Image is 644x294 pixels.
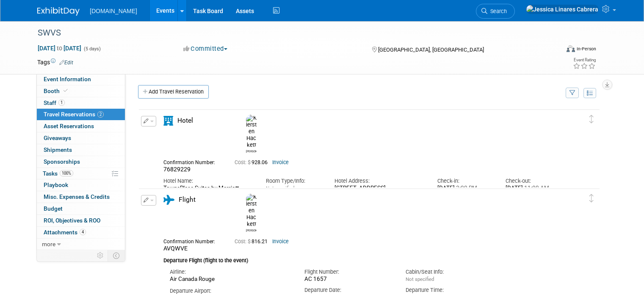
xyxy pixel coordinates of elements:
[163,177,253,185] div: Hotel Name:
[170,276,292,283] div: Air Canada Rouge
[246,194,257,228] img: Kiersten Hackett
[487,8,507,14] span: Search
[37,7,80,16] img: ExhibitDay
[59,60,73,66] a: Edit
[44,205,63,212] span: Budget
[569,91,575,96] i: Filter by Traveler
[37,58,73,66] td: Tags
[44,111,104,118] span: Travel Reservations
[37,156,125,168] a: Sponsorships
[37,179,125,191] a: Playbook
[108,250,125,261] td: Toggle Event Tabs
[246,228,257,232] div: Kiersten Hackett
[244,115,259,154] div: Kiersten Hackett
[406,268,494,276] div: Cabin/Seat Info:
[42,241,55,247] span: more
[437,185,493,192] div: [DATE]
[437,177,493,185] div: Check-in:
[44,76,91,82] span: Event Information
[37,203,125,214] a: Budget
[58,99,65,106] span: 1
[44,193,110,200] span: Misc. Expenses & Credits
[266,185,294,191] span: Not specified
[37,132,125,144] a: Giveaways
[526,5,599,14] img: Jessica Linares Cabrera
[93,250,108,261] td: Personalize Event Tab Strip
[138,85,209,99] a: Add Travel Reservation
[163,185,253,199] div: TownePlace Suites by Marriott [GEOGRAPHIC_DATA]
[44,146,72,153] span: Shipments
[37,168,125,179] a: Tasks100%
[60,170,73,176] span: 100%
[573,58,596,62] div: Event Rating
[523,185,549,191] span: 11:00 AM
[304,286,393,294] div: Departure Date:
[37,85,125,97] a: Booth
[44,158,80,165] span: Sponsorships
[476,4,515,19] a: Search
[44,181,68,188] span: Playbook
[64,88,68,93] i: Booth reservation complete
[266,177,322,185] div: Room Type/Info:
[455,185,477,191] span: 3:00 PM
[163,245,188,252] span: AVQWVE
[179,196,196,203] span: Flight
[406,286,494,294] div: Departure Time:
[37,144,125,156] a: Shipments
[163,157,222,166] div: Confirmation Number:
[272,239,289,245] a: Invoice
[163,252,561,265] div: Departure Flight (flight to the event)
[272,159,289,165] a: Invoice
[235,159,271,165] span: 928.06
[514,44,596,57] div: Event Format
[83,46,101,52] span: (5 days)
[304,276,393,283] div: AC 1657
[163,236,222,245] div: Confirmation Number:
[44,229,86,236] span: Attachments
[90,8,137,14] span: [DOMAIN_NAME]
[180,44,231,53] button: Committed
[334,185,424,206] div: [STREET_ADDRESS][PERSON_NAME][US_STATE] Telefone [PHONE_NUMBER]
[170,268,292,276] div: Airline:
[246,148,257,153] div: Kiersten Hackett
[37,97,125,109] a: Staff1
[37,44,82,52] span: [DATE] [DATE]
[589,194,594,203] i: Click and drag to move item
[80,229,86,235] span: 4
[37,227,125,238] a: Attachments4
[97,111,104,118] span: 2
[37,121,125,132] a: Asset Reservations
[43,170,73,177] span: Tasks
[37,215,125,226] a: ROI, Objectives & ROO
[35,25,549,41] div: SWVS
[44,135,71,141] span: Giveaways
[506,177,561,185] div: Check-out:
[44,123,94,129] span: Asset Reservations
[235,239,271,245] span: 816.21
[506,185,561,192] div: [DATE]
[589,115,594,124] i: Click and drag to move item
[406,276,434,282] span: Not specified
[37,239,125,250] a: more
[244,194,259,233] div: Kiersten Hackett
[235,159,252,165] span: Cost: $
[177,117,193,124] span: Hotel
[378,47,484,53] span: [GEOGRAPHIC_DATA], [GEOGRAPHIC_DATA]
[44,88,69,94] span: Booth
[576,46,596,52] div: In-Person
[163,195,174,205] i: Flight
[37,109,125,120] a: Travel Reservations2
[304,268,393,276] div: Flight Number:
[235,239,252,245] span: Cost: $
[163,116,173,126] i: Hotel
[37,191,125,203] a: Misc. Expenses & Credits
[37,74,125,85] a: Event Information
[163,166,191,173] span: 76829229
[567,45,575,52] img: Format-Inperson.png
[55,45,64,52] span: to
[246,115,257,148] img: Kiersten Hackett
[334,177,424,185] div: Hotel Address:
[44,99,65,106] span: Staff
[44,217,100,224] span: ROI, Objectives & ROO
